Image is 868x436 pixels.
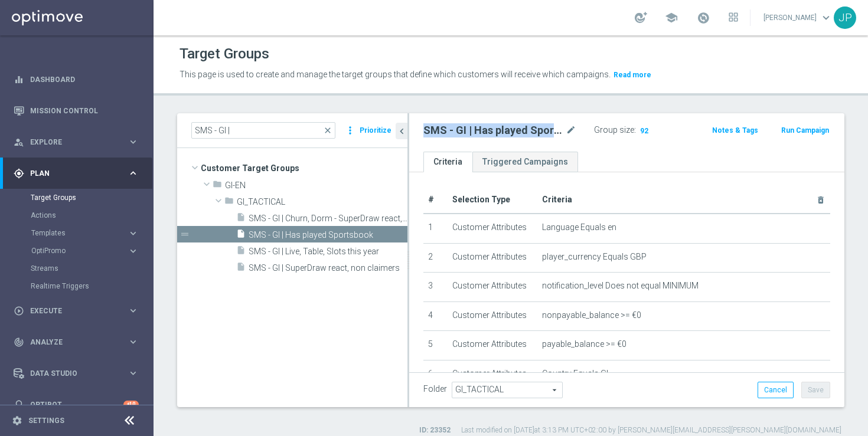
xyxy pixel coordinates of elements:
[123,401,139,408] div: +10
[634,125,636,135] label: :
[423,331,448,360] td: 5
[14,168,128,179] div: Plan
[542,281,699,291] span: notification_level Does not equal MINIMUM
[128,368,139,379] i: keyboard_arrow_right
[236,229,246,242] i: insert_drive_file
[423,186,448,214] th: #
[31,264,123,273] a: Streams
[128,336,139,348] i: keyboard_arrow_right
[31,211,123,220] a: Actions
[31,206,152,224] div: Actions
[128,136,139,147] i: keyboard_arrow_right
[128,168,139,179] i: keyboard_arrow_right
[14,337,24,348] i: track_changes
[820,11,833,24] span: keyboard_arrow_down
[14,168,24,179] i: gps_fixed
[396,123,407,139] button: chevron_left
[31,193,123,202] a: Target Groups
[12,415,22,426] i: settings
[542,222,616,232] span: Language Equals en
[249,214,407,224] span: SMS - GI | Churn, Dorm - SuperDraw react, non claimers
[423,243,448,273] td: 2
[14,337,128,348] div: Analyze
[542,310,641,320] span: nonpayable_balance >= €0
[396,126,407,137] i: chevron_left
[344,122,356,139] i: more_vert
[14,306,128,316] div: Execute
[128,245,139,257] i: keyboard_arrow_right
[594,125,634,135] label: Group size
[14,137,24,147] i: person_search
[30,370,128,377] span: Data Studio
[448,331,537,360] td: Customer Attributes
[31,277,152,295] div: Realtime Triggers
[191,122,335,139] input: Quick find group or folder
[711,124,759,137] button: Notes & Tags
[13,169,139,178] button: gps_fixed Plan keyboard_arrow_right
[249,247,407,257] span: SMS - GI | Live, Table, Slots this year
[13,137,139,147] button: person_search Explore keyboard_arrow_right
[31,247,116,254] span: OptiPromo
[128,228,139,239] i: keyboard_arrow_right
[423,273,448,302] td: 3
[14,368,128,379] div: Data Studio
[30,307,128,314] span: Execute
[180,70,611,79] span: This page is used to create and manage the target groups that define which customers will receive...
[249,263,407,273] span: SMS - GI | SuperDraw react, non claimers
[816,195,825,205] i: delete_forever
[13,306,139,316] button: play_circle_outline Execute keyboard_arrow_right
[30,139,128,146] span: Explore
[180,45,269,63] h1: Target Groups
[323,126,332,135] span: close
[423,360,448,389] td: 6
[13,400,139,409] button: lightbulb Optibot +10
[423,123,563,137] h2: SMS - GI | Has played Sportsbook
[448,273,537,302] td: Customer Attributes
[448,360,537,389] td: Customer Attributes
[801,382,830,398] button: Save
[31,230,128,237] div: Templates
[13,75,139,84] div: equalizer Dashboard
[14,389,139,420] div: Optibot
[225,181,407,191] span: GI-EN
[423,214,448,243] td: 1
[224,196,234,209] i: folder
[213,179,222,193] i: folder
[639,126,650,137] span: 92
[13,106,139,116] button: Mission Control
[236,212,246,226] i: insert_drive_file
[30,339,128,346] span: Analyze
[31,246,139,255] div: OptiPromo keyboard_arrow_right
[834,6,856,29] div: JP
[758,382,794,398] button: Cancel
[30,170,128,177] span: Plan
[13,369,139,378] div: Data Studio keyboard_arrow_right
[612,68,652,81] button: Read more
[28,417,64,424] a: Settings
[236,245,246,259] i: insert_drive_file
[31,247,128,254] div: OptiPromo
[542,252,647,262] span: player_currency Equals GBP
[31,281,123,291] a: Realtime Triggers
[448,301,537,331] td: Customer Attributes
[31,224,152,242] div: Templates
[30,389,123,420] a: Optibot
[128,305,139,316] i: keyboard_arrow_right
[542,369,608,379] span: Country Equals GI
[201,160,407,176] span: Customer Target Groups
[542,195,572,204] span: Criteria
[13,337,139,347] button: track_changes Analyze keyboard_arrow_right
[665,11,678,24] span: school
[14,306,24,316] i: play_circle_outline
[14,74,24,85] i: equalizer
[237,197,407,207] span: GI_TACTICAL
[31,228,139,238] button: Templates keyboard_arrow_right
[566,123,576,137] i: mode_edit
[358,123,393,139] button: Prioritize
[419,425,451,435] label: ID: 23352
